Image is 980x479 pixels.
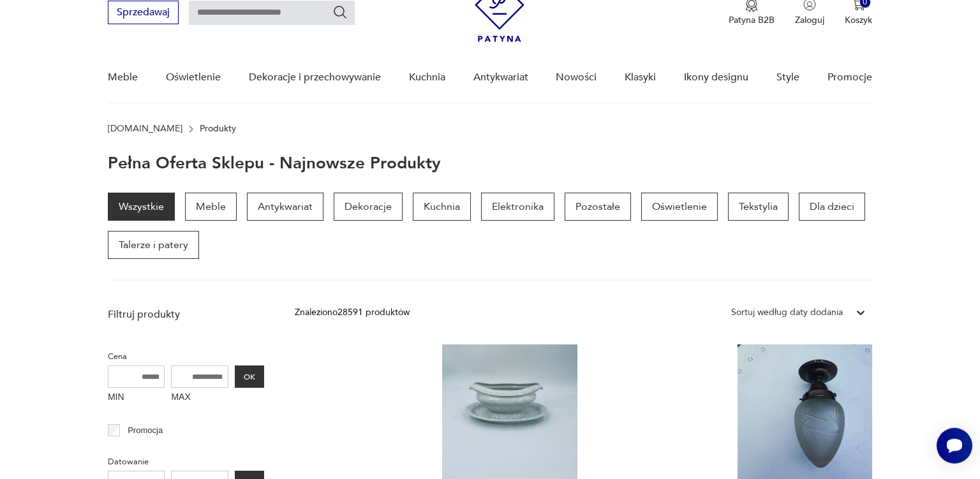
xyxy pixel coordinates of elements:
label: MAX [171,388,228,408]
p: Datowanie [108,455,264,469]
p: Promocja [128,424,163,438]
a: Promocje [828,53,872,102]
a: Dekoracje [334,193,403,221]
div: Sortuj według daty dodania [731,306,843,320]
h1: Pełna oferta sklepu - najnowsze produkty [108,154,441,172]
a: Oświetlenie [641,193,718,221]
a: Tekstylia [728,193,789,221]
a: Meble [185,193,237,221]
p: Zaloguj [795,14,824,26]
a: Oświetlenie [166,53,221,102]
a: Antykwariat [247,193,323,221]
a: Talerze i patery [108,231,199,259]
button: Sprzedawaj [108,1,179,24]
p: Filtruj produkty [108,307,264,321]
button: Szukaj [332,4,348,20]
p: Produkty [200,124,236,134]
a: Kuchnia [409,53,445,102]
a: Dla dzieci [799,193,865,221]
a: Pozostałe [565,193,631,221]
iframe: Smartsupp widget button [937,428,972,464]
a: Wszystkie [108,193,175,221]
p: Koszyk [845,14,872,26]
a: Klasyki [625,53,656,102]
label: MIN [108,388,165,408]
a: Elektronika [481,193,554,221]
a: Nowości [556,53,597,102]
a: [DOMAIN_NAME] [108,124,182,134]
a: Meble [108,53,138,102]
a: Antykwariat [473,53,528,102]
p: Cena [108,350,264,364]
p: Patyna B2B [729,14,775,26]
div: Znaleziono 28591 produktów [295,306,410,320]
a: Style [776,53,799,102]
a: Ikony designu [684,53,748,102]
a: Sprzedawaj [108,9,179,18]
a: Dekoracje i przechowywanie [249,53,381,102]
button: OK [235,365,264,388]
a: Kuchnia [413,193,471,221]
